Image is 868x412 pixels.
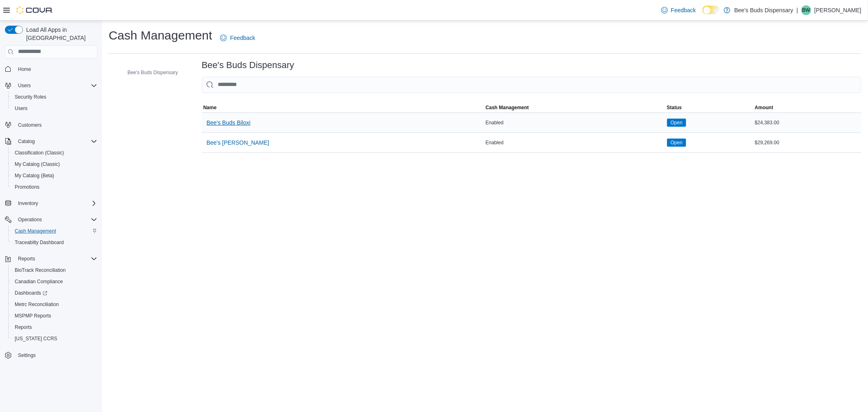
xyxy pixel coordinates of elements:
[11,265,97,275] span: BioTrack Reconciliation
[2,63,100,75] button: Home
[15,267,66,273] span: BioTrack Reconciliation
[11,148,97,158] span: Classification (Classic)
[8,276,100,287] button: Canadian Compliance
[753,138,861,148] div: $29,269.00
[15,150,64,156] span: Classification (Classic)
[8,299,100,310] button: Metrc Reconciliation
[755,104,773,111] span: Amount
[18,200,38,207] span: Inventory
[11,226,97,236] span: Cash Management
[2,214,100,225] button: Operations
[15,137,38,146] button: Catalog
[15,137,97,146] span: Catalog
[207,139,270,147] span: Bee's [PERSON_NAME]
[11,334,60,344] a: [US_STATE] CCRS
[15,81,97,90] span: Users
[667,119,686,127] span: Open
[207,119,251,127] span: Bee's Buds Biloxi
[11,226,59,236] a: Cash Management
[202,77,861,93] input: This is a search bar. As you type, the results lower in the page will automatically filter.
[11,277,97,286] span: Canadian Compliance
[484,118,665,128] div: Enabled
[11,334,97,344] span: Washington CCRS
[734,5,793,15] p: Bee's Buds Dispensary
[2,253,100,264] button: Reports
[8,91,100,103] button: Security Roles
[15,105,27,112] span: Users
[230,34,255,42] span: Feedback
[11,104,31,113] a: Users
[18,352,36,359] span: Settings
[15,161,60,167] span: My Catalog (Classic)
[814,5,861,15] p: [PERSON_NAME]
[15,64,97,74] span: Home
[127,69,178,76] span: Bee's Buds Dispensary
[203,104,217,111] span: Name
[8,159,100,170] button: My Catalog (Classic)
[8,170,100,181] button: My Catalog (Beta)
[703,14,703,15] span: Dark Mode
[11,171,97,181] span: My Catalog (Beta)
[15,350,39,360] a: Settings
[116,68,181,77] button: Bee's Buds Dispensary
[797,5,798,15] p: |
[15,239,64,246] span: Traceabilty Dashboard
[8,310,100,322] button: MSPMP Reports
[11,322,97,332] span: Reports
[671,119,683,126] span: Open
[486,104,529,111] span: Cash Management
[11,159,97,169] span: My Catalog (Classic)
[15,172,54,179] span: My Catalog (Beta)
[8,103,100,114] button: Users
[8,333,100,344] button: [US_STATE] CCRS
[11,288,51,298] a: Dashboards
[18,256,35,262] span: Reports
[665,103,753,112] button: Status
[18,82,31,89] span: Users
[23,26,97,42] span: Load All Apps in [GEOGRAPHIC_DATA]
[15,278,63,285] span: Canadian Compliance
[11,238,97,247] span: Traceabilty Dashboard
[2,136,100,147] button: Catalog
[15,313,51,319] span: MSPMP Reports
[671,139,683,146] span: Open
[484,103,665,112] button: Cash Management
[11,265,69,275] a: BioTrack Reconciliation
[658,2,699,18] a: Feedback
[8,322,100,333] button: Reports
[202,103,484,112] button: Name
[11,300,62,309] a: Metrc Reconciliation
[11,311,54,321] a: MSPMP Reports
[8,237,100,248] button: Traceabilty Dashboard
[15,184,40,190] span: Promotions
[15,215,97,225] span: Operations
[217,30,258,46] a: Feedback
[11,171,58,181] a: My Catalog (Beta)
[8,181,100,193] button: Promotions
[11,311,97,321] span: MSPMP Reports
[18,122,42,128] span: Customers
[11,104,97,113] span: Users
[484,138,665,148] div: Enabled
[15,198,41,208] button: Inventory
[15,94,46,100] span: Security Roles
[667,139,686,147] span: Open
[11,300,97,309] span: Metrc Reconciliation
[753,103,861,112] button: Amount
[15,335,57,342] span: [US_STATE] CCRS
[16,6,53,14] img: Cova
[753,118,861,128] div: $24,383.00
[2,80,100,91] button: Users
[11,288,97,298] span: Dashboards
[18,66,31,73] span: Home
[109,27,212,44] h1: Cash Management
[15,120,45,130] a: Customers
[11,92,49,102] a: Security Roles
[203,115,254,131] button: Bee's Buds Biloxi
[11,322,35,332] a: Reports
[667,104,682,111] span: Status
[15,64,34,74] a: Home
[15,350,97,360] span: Settings
[15,228,56,234] span: Cash Management
[203,134,273,151] button: Bee's [PERSON_NAME]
